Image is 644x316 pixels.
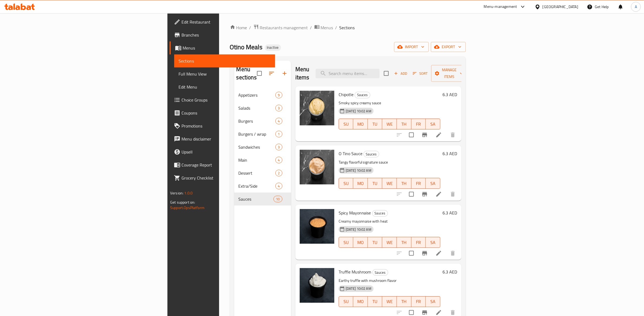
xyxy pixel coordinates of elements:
div: Sauces [372,210,388,217]
span: Spicy Mayonnaise [339,209,371,217]
button: TH [397,119,411,129]
span: Select section [381,68,392,79]
span: Full Menu View [179,71,271,77]
div: Sauces10 [234,193,291,206]
button: FR [411,237,426,248]
span: MO [355,180,366,187]
span: Edit Menu [179,84,271,90]
span: 1.0.0 [184,190,193,197]
span: Extra/Side [239,183,276,189]
span: Edit Restaurant [181,19,271,25]
span: Burgers [239,118,276,124]
a: Grocery Checklist [170,171,275,184]
span: import [398,44,424,50]
span: Menus [183,45,271,51]
p: Earthy truffle with mushroom flavor [339,277,440,284]
img: Chipotle [300,91,334,125]
button: TH [397,178,411,189]
div: [GEOGRAPHIC_DATA] [543,4,578,10]
span: WE [384,120,395,128]
div: Sauces [355,92,370,98]
span: FR [414,120,424,128]
div: items [275,170,282,176]
span: Sections [179,58,271,64]
a: Menus [314,24,333,31]
span: MO [355,298,366,305]
button: Branch-specific-item [418,188,431,201]
span: [DATE] 10:02 AM [344,286,374,291]
span: Main [239,157,276,163]
button: SU [339,296,354,307]
span: FR [414,298,424,305]
button: Add [392,69,409,78]
a: Coverage Report [170,158,275,171]
span: [DATE] 10:02 AM [344,227,374,232]
h2: Menu items [295,65,309,82]
span: Salads [239,105,276,111]
span: Menu disclaimer [181,136,271,142]
p: Smoky spicy creamy sauce [339,100,440,106]
span: Menus [321,24,333,31]
img: Spicy Mayonnaise [300,209,334,244]
span: TU [370,180,380,187]
span: TH [399,180,409,187]
button: Branch-specific-item [418,128,431,141]
div: Burgers / wrap [239,131,276,137]
span: Choice Groups [181,97,271,103]
span: TH [399,120,409,128]
a: Menus [170,41,275,54]
button: SU [339,119,354,129]
span: Coupons [181,110,271,116]
h6: 6.3 AED [442,91,457,98]
button: Branch-specific-item [418,247,431,260]
span: SA [428,239,438,246]
span: WE [384,180,395,187]
div: Sandwiches3 [234,141,291,154]
img: O Tino Sauce [300,150,334,184]
span: [DATE] 10:02 AM [344,168,374,173]
div: Sauces [364,151,379,157]
span: Promotions [181,123,271,129]
img: Truffle Mushroom [300,268,334,303]
span: Version: [170,190,183,197]
span: 4 [276,184,282,189]
div: Burgers / wrap1 [234,128,291,141]
button: SU [339,178,354,189]
span: TH [399,239,409,246]
span: Sauces [239,196,274,202]
nav: breadcrumb [230,24,466,31]
div: items [275,157,282,163]
button: Sort [411,69,429,78]
span: O Tino Sauce [339,149,362,158]
button: MO [353,178,368,189]
button: FR [411,178,426,189]
span: 9 [276,93,282,98]
span: 4 [276,158,282,163]
span: WE [384,298,395,305]
span: Manage items [435,67,463,80]
span: Sort sections [265,67,278,80]
a: Support.OpsPlatform [170,204,204,211]
button: WE [382,296,397,307]
button: TU [368,119,382,129]
button: TU [368,296,382,307]
span: Restaurants management [260,24,308,31]
span: export [435,44,461,50]
span: Appetizers [239,92,276,98]
div: Sandwiches [239,144,276,150]
span: 3 [276,106,282,111]
span: SA [428,180,438,187]
button: delete [446,188,459,201]
button: WE [382,178,397,189]
span: Sauces [364,151,379,157]
span: 1 [276,132,282,137]
button: Add section [278,67,291,80]
span: Add item [392,69,409,78]
a: Branches [170,28,275,41]
span: TU [370,239,380,246]
span: [DATE] 10:02 AM [344,109,374,114]
span: Sort [413,70,428,77]
span: TH [399,298,409,305]
button: FR [411,119,426,129]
